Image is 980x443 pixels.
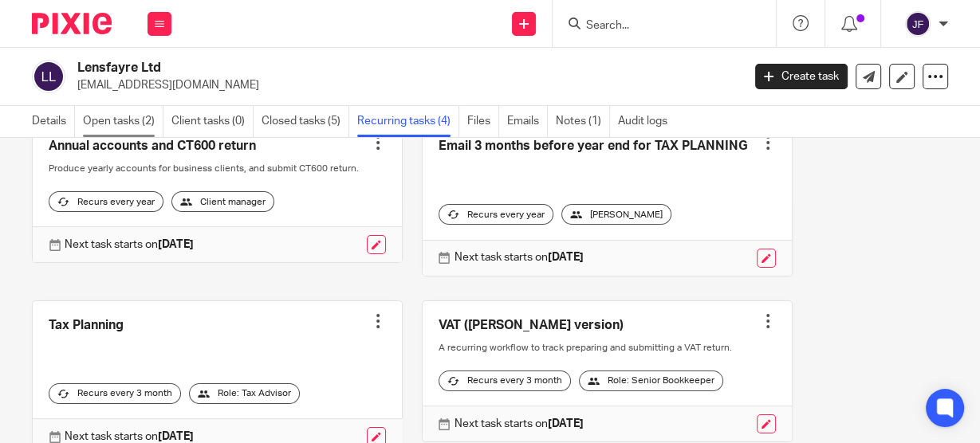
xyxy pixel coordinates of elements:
[32,106,75,137] a: Details
[77,77,731,93] p: [EMAIL_ADDRESS][DOMAIN_NAME]
[65,237,194,253] p: Next task starts on
[556,106,610,137] a: Notes (1)
[158,431,194,442] strong: [DATE]
[158,239,194,250] strong: [DATE]
[171,191,274,212] div: Client manager
[548,418,584,429] strong: [DATE]
[357,106,459,137] a: Recurring tasks (4)
[83,106,163,137] a: Open tasks (2)
[467,106,499,137] a: Files
[32,13,112,34] img: Pixie
[77,60,600,76] h2: Lensfayre Ltd
[507,106,548,137] a: Emails
[579,370,723,391] div: Role: Senior Bookkeeper
[455,416,584,432] p: Next task starts on
[755,64,848,89] a: Create task
[548,252,584,263] strong: [DATE]
[561,204,671,225] div: [PERSON_NAME]
[455,249,584,265] p: Next task starts on
[905,11,931,37] img: svg%3E
[32,60,65,93] img: svg%3E
[49,383,181,404] div: Recurs every 3 month
[262,106,349,137] a: Closed tasks (5)
[171,106,254,137] a: Client tasks (0)
[49,191,163,212] div: Recurs every year
[439,370,571,391] div: Recurs every 3 month
[584,19,728,33] input: Search
[618,106,675,137] a: Audit logs
[439,204,553,225] div: Recurs every year
[189,383,300,404] div: Role: Tax Advisor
